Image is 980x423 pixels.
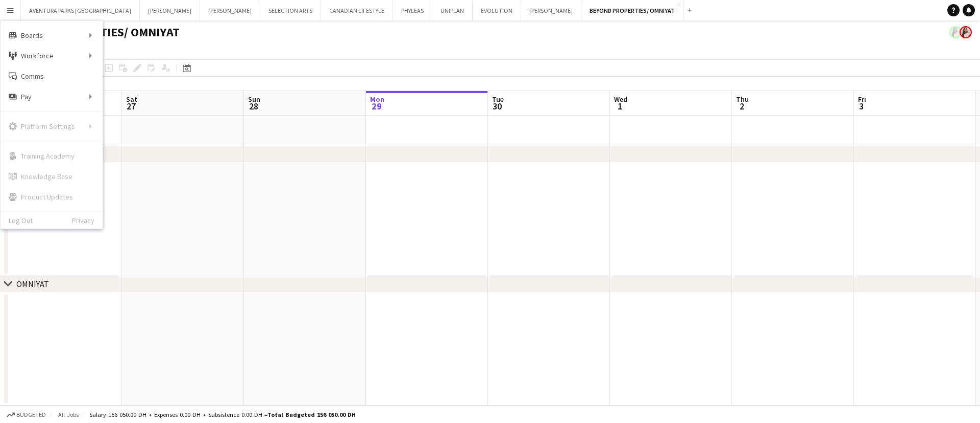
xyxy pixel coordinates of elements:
button: Budgeted [5,409,47,420]
button: UNIPLAN [432,1,473,20]
span: 27 [125,100,137,112]
button: BEYOND PROPERTIES/ OMNIYAT [581,1,683,20]
button: [PERSON_NAME] [140,1,200,20]
span: 3 [856,100,866,112]
a: Product Updates [1,187,103,207]
span: Wed [614,95,627,104]
span: 30 [491,100,504,112]
button: [PERSON_NAME] [200,1,260,20]
span: Tue [492,95,504,104]
button: [PERSON_NAME] [521,1,581,20]
div: OMNIYAT [16,279,49,289]
span: Budgeted [16,411,46,418]
span: Total Budgeted 156 050.00 DH [267,411,356,418]
a: Knowledge Base [1,166,103,187]
span: All jobs [56,411,81,418]
span: Sat [126,95,137,104]
span: 1 [612,100,627,112]
a: Training Academy [1,146,103,166]
button: PHYLEAS [393,1,432,20]
a: Comms [1,66,103,86]
button: CANADIAN LIFESTYLE [321,1,393,20]
span: Sun [248,95,260,104]
span: 29 [369,100,384,112]
div: Platform Settings [1,116,103,137]
div: Workforce [1,46,103,66]
button: SELECTION ARTS [260,1,321,20]
span: Thu [736,95,749,104]
app-user-avatar: Ines de Puybaudet [960,26,972,38]
a: Privacy [72,216,103,225]
app-user-avatar: Ines de Puybaudet [949,26,962,38]
button: AVENTURA PARKS [GEOGRAPHIC_DATA] [21,1,140,20]
button: EVOLUTION [473,1,521,20]
span: Mon [370,95,384,104]
span: 2 [734,100,749,112]
a: Log Out [1,216,33,225]
div: Boards [1,25,103,46]
span: 28 [247,100,260,112]
div: Pay [1,86,103,107]
div: Salary 156 050.00 DH + Expenses 0.00 DH + Subsistence 0.00 DH = [89,411,356,418]
span: Fri [858,95,866,104]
